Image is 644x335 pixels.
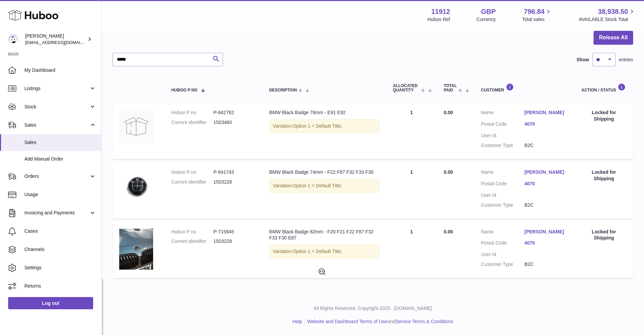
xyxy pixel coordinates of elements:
[24,139,96,146] span: Sales
[581,229,626,242] div: Locked for Shipping
[431,7,450,16] strong: 11912
[24,85,89,92] span: Listings
[522,7,552,23] a: 796.84 Total sales
[386,222,437,278] td: 1
[579,7,636,23] a: 38,938.50 AVAILABLE Stock Total
[481,229,524,237] dt: Name
[171,109,213,116] dt: Huboo P no
[481,202,524,208] dt: Customer Type
[581,169,626,182] div: Locked for Shipping
[428,16,450,23] div: Huboo Ref
[119,109,153,143] img: no-photo.jpg
[24,283,96,289] span: Returns
[481,142,524,149] dt: Customer Type
[292,123,342,129] span: Option 1 = Default Title;
[24,67,96,74] span: My Dashboard
[24,104,89,110] span: Stock
[24,191,96,198] span: Usage
[269,169,379,175] div: BMW Black Badge 74mm - F22 F87 F32 F33 F30
[305,318,453,325] li: and
[524,240,568,246] a: 4070
[481,109,524,118] dt: Name
[8,34,18,44] img: info@carbonmyride.com
[269,179,379,193] div: Variation:
[171,119,213,126] dt: Current identifier
[269,229,379,242] div: BMW Black Badge 82mm - F20 F21 F22 F87 F32 F33 F30 E87
[581,83,626,92] div: Action / Status
[481,251,524,258] dt: User Id
[24,122,89,128] span: Sales
[522,16,552,23] span: Total sales
[269,88,297,92] span: Description
[444,110,453,115] span: 0.00
[579,16,636,23] span: AVAILABLE Stock Total
[213,169,255,175] dd: P-841743
[577,57,589,63] label: Show
[213,119,255,126] dd: 1503460
[481,121,524,129] dt: Postal Code
[524,142,568,149] dd: B2C
[594,31,633,45] button: Release All
[581,109,626,122] div: Locked for Shipping
[25,33,86,46] div: [PERSON_NAME]
[386,103,437,159] td: 1
[269,245,379,258] div: Variation:
[481,132,524,139] dt: User Id
[524,121,568,127] a: 4070
[24,265,96,271] span: Settings
[269,109,379,116] div: BMW Black Badge 76mm - E91 E92
[481,240,524,248] dt: Postal Code
[25,40,100,45] span: [EMAIL_ADDRESS][DOMAIN_NAME]
[395,319,453,324] a: Service Terms & Conditions
[24,228,96,234] span: Cases
[524,229,568,235] a: [PERSON_NAME]
[171,179,213,185] dt: Current identifier
[524,202,568,208] dd: B2C
[171,238,213,245] dt: Current identifier
[292,319,302,324] a: Help
[171,229,213,235] dt: Huboo P no
[107,305,639,312] p: All Rights Reserved. Copyright 2025 - [DOMAIN_NAME]
[477,16,496,23] div: Currency
[213,229,255,235] dd: P-715845
[213,238,255,245] dd: 1503229
[24,210,89,216] span: Invoicing and Payments
[481,83,568,92] div: Customer
[307,319,387,324] a: Website and Dashboard Terms of Use
[171,169,213,175] dt: Huboo P no
[444,84,457,92] span: Total paid
[481,7,496,16] strong: GBP
[24,156,96,162] span: Add Manual Order
[481,192,524,198] dt: User Id
[213,109,255,116] dd: P-842762
[119,229,153,270] img: BMWFrontBlackBadgeFitted.png
[119,169,153,204] img: IMG_20190916_140004659.jpg
[619,57,633,63] span: entries
[524,261,568,268] dd: B2C
[481,261,524,268] dt: Customer Type
[8,297,93,309] a: Log out
[481,181,524,189] dt: Postal Code
[524,169,568,175] a: [PERSON_NAME]
[444,169,453,175] span: 0.00
[269,119,379,133] div: Variation:
[524,181,568,187] a: 4070
[24,173,89,180] span: Orders
[292,249,342,254] span: Option 1 = Default Title;
[171,88,198,92] span: Huboo P no
[598,7,628,16] span: 38,938.50
[213,179,255,185] dd: 1503228
[386,162,437,218] td: 1
[524,7,544,16] span: 796.84
[24,246,96,253] span: Channels
[481,169,524,177] dt: Name
[292,183,342,188] span: Option 1 = Default Title;
[444,229,453,234] span: 0.00
[393,84,420,92] span: ALLOCATED Quantity
[524,109,568,116] a: [PERSON_NAME]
